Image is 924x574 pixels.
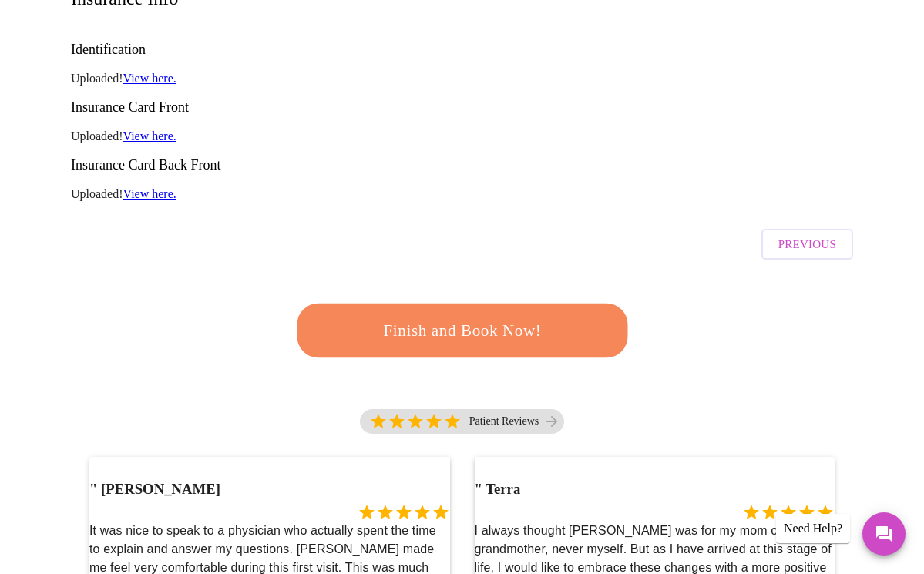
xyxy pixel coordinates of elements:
h3: Identification [71,42,853,58]
p: Uploaded! [71,129,853,143]
p: Patient Reviews [469,415,539,428]
h3: Insurance Card Front [71,99,853,116]
a: View here. [123,72,176,85]
p: Uploaded! [71,72,853,86]
a: 5 Stars Patient Reviews [360,409,565,441]
p: Uploaded! [71,187,853,201]
span: Previous [778,234,836,254]
button: Previous [761,229,853,260]
span: Finish and Book Now! [317,316,607,345]
button: Finish and Book Now! [294,303,630,357]
span: " [89,481,97,497]
span: " [475,481,482,497]
h3: Terra [475,481,521,498]
h3: [PERSON_NAME] [89,481,220,498]
h3: Insurance Card Back Front [71,157,853,173]
a: View here. [123,129,176,143]
a: View here. [123,187,176,200]
div: 5 Stars Patient Reviews [360,409,565,434]
div: Need Help? [776,514,850,543]
button: Messages [862,512,906,556]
